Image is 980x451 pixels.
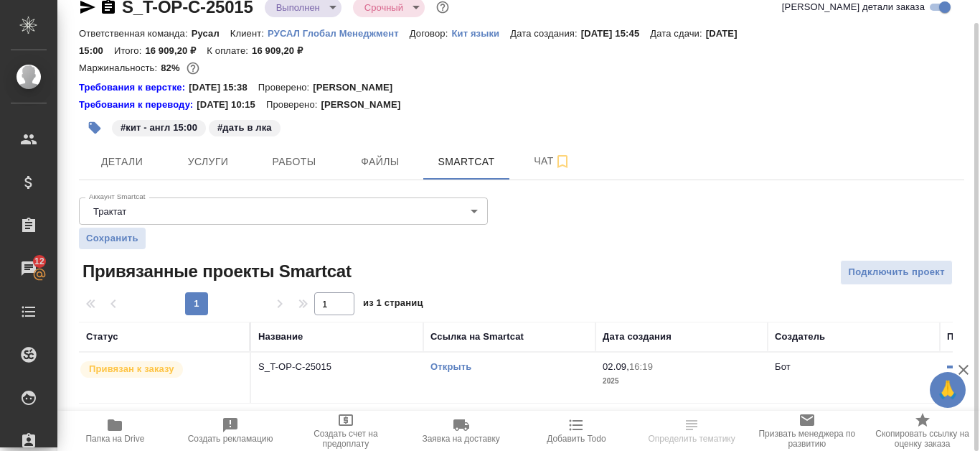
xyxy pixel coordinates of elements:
[258,330,303,344] div: Название
[650,28,705,39] p: Дата сдачи:
[758,429,857,449] span: Призвать менеджера по развитию
[145,45,207,56] p: 16 909,20 ₽
[451,28,510,39] p: Кит языки
[258,360,416,374] p: S_T-OP-C-25015
[430,361,471,372] a: Открыть
[930,372,966,408] button: 🙏
[268,27,410,39] a: РУСАЛ Глобал Менеджмент
[451,27,510,39] a: Кит языки
[79,228,146,249] button: Сохранить
[184,59,202,78] button: 2558.00 RUB;
[79,28,192,39] p: Ответственная команда:
[363,294,423,315] span: из 1 страниц
[86,330,118,344] div: Статус
[79,112,110,144] button: Добавить тэг
[272,1,324,14] button: Выполнен
[775,361,791,372] p: Бот
[346,153,415,171] span: Файлы
[188,434,273,444] span: Создать рекламацию
[260,153,329,171] span: Работы
[547,434,606,444] span: Добавить Todo
[161,62,183,73] p: 82%
[79,98,197,112] a: Требования к переводу:
[121,121,197,135] p: #кит - англ 15:00
[288,411,404,451] button: Создать счет на предоплату
[207,45,252,56] p: К оплате:
[410,28,452,39] p: Договор:
[85,434,144,444] span: Папка на Drive
[26,254,53,269] span: 12
[750,411,865,451] button: Призвать менеджера по развитию
[518,152,587,170] span: Чат
[268,28,410,39] p: РУСАЛ Глобал Менеджмент
[110,121,207,133] span: кит - англ 15:00
[297,429,395,449] span: Создать счет на предоплату
[252,45,314,56] p: 16 909,20 ₽
[217,121,272,135] p: #дать в лка
[603,374,760,389] p: 2025
[86,231,138,246] span: Сохранить
[79,98,197,112] div: Нажми, чтобы открыть папку с инструкцией
[634,411,750,451] button: Определить тематику
[603,330,672,344] div: Дата создания
[189,80,258,95] p: [DATE] 15:38
[648,434,735,444] span: Определить тематику
[629,361,653,372] p: 16:19
[840,260,953,285] button: Подключить проект
[936,375,960,405] span: 🙏
[603,361,629,372] p: 02.09,
[403,411,519,451] button: Заявка на доставку
[873,429,971,449] span: Скопировать ссылку на оценку заказа
[848,264,945,281] span: Подключить проект
[89,205,131,218] button: Трактат
[192,28,230,39] p: Русал
[230,28,268,39] p: Клиент:
[360,1,407,14] button: Срочный
[864,411,980,451] button: Скопировать ссылку на оценку заказа
[79,80,189,95] div: Нажми, чтобы открыть папку с инструкцией
[114,45,145,56] p: Итого:
[89,362,174,376] p: Привязан к заказу
[775,330,825,344] div: Создатель
[430,330,524,344] div: Ссылка на Smartcat
[57,411,173,451] button: Папка на Drive
[258,80,314,95] p: Проверено:
[432,153,501,171] span: Smartcat
[581,28,651,39] p: [DATE] 15:45
[4,251,54,287] a: 12
[510,28,580,39] p: Дата создания:
[313,80,403,95] p: [PERSON_NAME]
[88,153,156,171] span: Детали
[321,98,411,112] p: [PERSON_NAME]
[197,98,266,112] p: [DATE] 10:15
[207,121,282,133] span: дать в лка
[554,153,571,170] svg: Подписаться
[174,153,242,171] span: Услуги
[79,62,161,73] p: Маржинальность:
[79,260,352,283] span: Привязанные проекты Smartcat
[79,80,189,95] a: Требования к верстке:
[519,411,634,451] button: Добавить Todo
[422,434,499,444] span: Заявка на доставку
[266,98,321,112] p: Проверено:
[79,197,488,225] div: Трактат
[173,411,288,451] button: Создать рекламацию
